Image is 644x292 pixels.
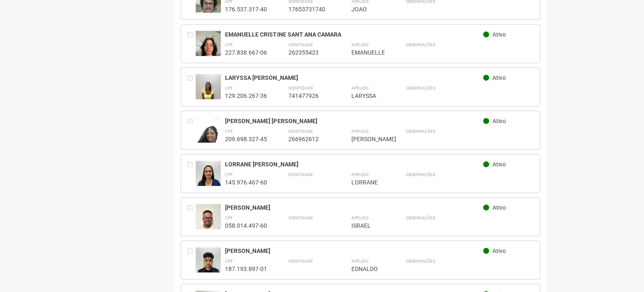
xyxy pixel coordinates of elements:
div: 227.838.667-06 [225,49,267,56]
strong: Observações [406,86,435,90]
strong: Identidade [288,172,313,177]
strong: Identidade [288,259,313,263]
div: 266962612 [288,135,330,143]
div: Entre em contato com a Aministração para solicitar o cancelamento ou 2a via [187,204,196,229]
div: EDNALDO [351,265,385,273]
div: JOAO [351,5,385,13]
strong: Identidade [288,216,313,220]
img: user.jpg [196,117,221,162]
span: Ativo [492,118,506,124]
div: [PERSON_NAME] [225,204,483,211]
div: 741477926 [288,92,330,100]
span: Ativo [492,204,506,211]
strong: Identidade [288,86,313,90]
strong: CPF [225,259,233,263]
span: Ativo [492,31,506,38]
strong: CPF [225,172,233,177]
strong: Apelido [351,42,368,47]
div: [PERSON_NAME] [225,247,483,255]
div: [PERSON_NAME] [351,135,385,143]
strong: Observações [406,42,435,47]
div: 187.193.897-01 [225,265,267,273]
strong: CPF [225,216,233,220]
strong: CPF [225,86,233,90]
div: Entre em contato com a Aministração para solicitar o cancelamento ou 2a via [187,31,196,56]
div: 17653731740 [288,5,330,13]
div: Entre em contato com a Aministração para solicitar o cancelamento ou 2a via [187,74,196,100]
div: 058.014.497-60 [225,222,267,229]
strong: Identidade [288,42,313,47]
div: EMANUELLE CRISTINE SANT ANA CAMARA [225,31,483,38]
strong: CPF [225,129,233,134]
div: LARYSSA [PERSON_NAME] [225,74,483,82]
div: Entre em contato com a Aministração para solicitar o cancelamento ou 2a via [187,160,196,186]
div: 176.537.317-40 [225,5,267,13]
img: user.jpg [196,31,221,64]
div: ISRAEL [351,222,385,229]
div: Entre em contato com a Aministração para solicitar o cancelamento ou 2a via [187,117,196,143]
strong: Apelido [351,172,368,177]
strong: Observações [406,259,435,263]
strong: Observações [406,172,435,177]
div: LORRANE [PERSON_NAME] [225,160,483,168]
strong: Observações [406,129,435,134]
span: Ativo [492,74,506,81]
strong: Observações [406,216,435,220]
strong: Apelido [351,259,368,263]
div: 129.206.267-36 [225,92,267,100]
strong: Apelido [351,129,368,134]
div: EMANUELLE [351,49,385,56]
span: Ativo [492,247,506,254]
div: [PERSON_NAME] [PERSON_NAME] [225,117,483,125]
span: Ativo [492,161,506,168]
strong: Apelido [351,86,368,90]
img: user.jpg [196,247,221,281]
div: 262355423 [288,49,330,56]
div: LORRANE [351,179,385,186]
strong: Identidade [288,129,313,134]
img: user.jpg [196,74,221,108]
strong: Apelido [351,216,368,220]
div: 209.698.327-45 [225,135,267,143]
div: Entre em contato com a Aministração para solicitar o cancelamento ou 2a via [187,247,196,273]
img: user.jpg [196,204,221,249]
div: 145.976.467-60 [225,179,267,186]
img: user.jpg [196,160,221,194]
strong: CPF [225,42,233,47]
div: LARYSSA [351,92,385,100]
